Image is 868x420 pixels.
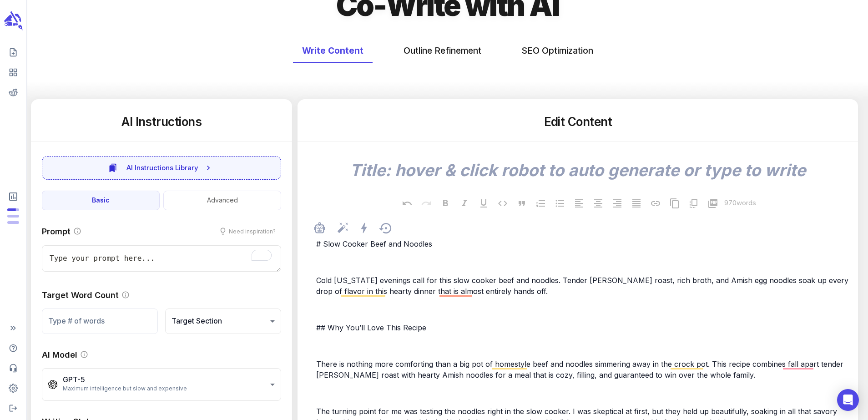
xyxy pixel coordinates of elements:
[4,44,23,61] span: Create new content
[42,309,158,334] input: Type # of words
[42,349,77,361] p: AI Model
[4,400,23,416] span: Logout
[837,389,859,411] div: Open Intercom Messenger
[63,375,187,384] p: GPT-5
[7,208,19,211] span: Posts: 18 of 25 monthly posts used
[63,384,187,393] span: Maximum intelligence but slow and expensive
[394,39,490,63] button: Outline Refinement
[73,227,81,235] svg: Provide instructions to the AI on how to write the target section. The more specific the prompt, ...
[42,225,71,238] p: Prompt
[316,276,851,296] span: Cold [US_STATE] evenings call for this slow cooker beef and noodles. Tender [PERSON_NAME] roast, ...
[7,215,19,218] span: Output Tokens: 0 of 400,000 monthly tokens used. These limits are based on the last model you use...
[126,162,198,174] span: AI Instructions Library
[293,39,373,63] button: Write Content
[316,359,846,380] span: There is nothing more comforting than a big pot of homestyle beef and noodles simmering away in t...
[165,309,281,334] div: Target Section
[42,245,281,272] textarea: To enrich screen reader interactions, please activate Accessibility in Grammarly extension settings
[42,156,281,180] button: AI Instructions Library
[724,198,756,208] p: 970 words
[4,64,23,81] span: View your content dashboard
[4,320,23,336] span: Expand Sidebar
[42,114,281,130] h5: AI Instructions
[4,380,23,396] span: Adjust your account settings
[512,39,602,63] button: SEO Optimization
[308,114,847,130] h5: Edit Content
[316,239,432,248] span: # Slow Cooker Beef and Noodles
[316,323,426,332] span: ## Why You’ll Love This Recipe
[42,368,281,401] div: GPT-5Maximum intelligence but slow and expensive
[214,225,281,238] button: Need inspiration?
[42,289,119,301] p: Target Word Count
[7,221,19,224] span: Input Tokens: 0 of 2,000,000 monthly tokens used. These limits are based on the last model you us...
[4,340,23,356] span: Help Center
[163,191,281,210] button: Advanced
[4,84,23,101] span: View your Reddit Intelligence add-on dashboard
[4,360,23,376] span: Contact Support
[42,191,160,210] button: Basic
[4,187,23,206] span: View Subscription & Usage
